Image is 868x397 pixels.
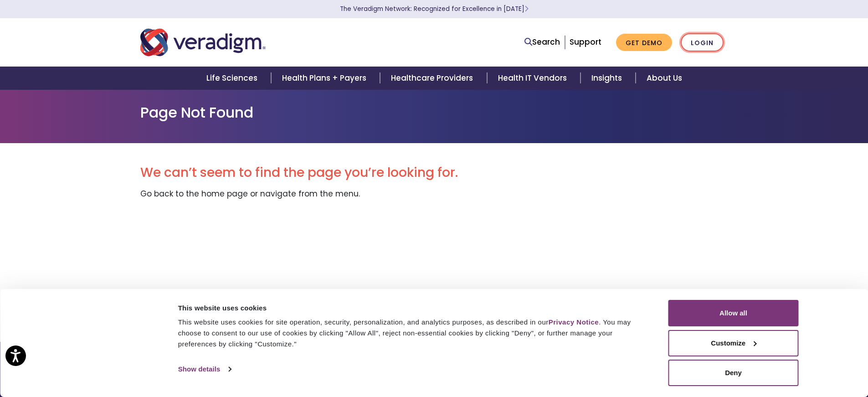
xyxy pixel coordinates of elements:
[340,5,529,13] a: The Veradigm Network: Recognized for Excellence in [DATE]Learn More
[140,27,266,57] img: Veradigm logo
[549,318,599,326] a: Privacy Notice
[140,104,728,121] h1: Page Not Found
[668,330,799,356] button: Customize
[681,33,724,52] a: Login
[580,67,636,90] a: Insights
[636,67,693,90] a: About Us
[195,67,271,90] a: Life Sciences
[178,317,648,350] div: This website uses cookies for site operation, security, personalization, and analytics purposes, ...
[524,36,560,48] a: Search
[140,165,728,180] h2: We can’t seem to find the page you’re looking for.
[524,5,529,13] span: Learn More
[178,362,231,376] a: Show details
[178,303,648,314] div: This website uses cookies
[271,67,380,90] a: Health Plans + Payers
[487,67,580,90] a: Health IT Vendors
[380,67,487,90] a: Healthcare Providers
[668,300,799,326] button: Allow all
[668,360,799,386] button: Deny
[570,36,601,47] a: Support
[616,34,672,52] a: Get Demo
[140,188,728,200] p: Go back to the home page or navigate from the menu.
